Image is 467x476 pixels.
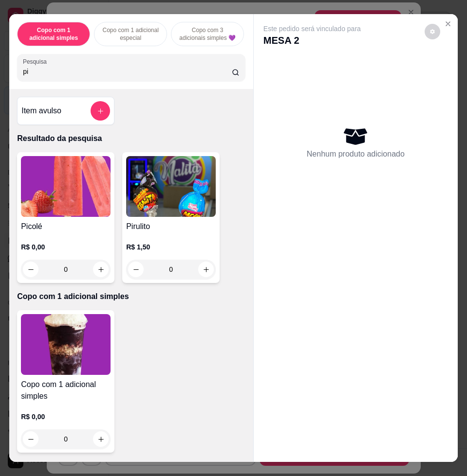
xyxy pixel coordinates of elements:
[91,101,110,121] button: add-separate-item
[198,262,214,277] button: increase-product-quantity
[23,57,50,66] label: Pesquisa
[126,156,216,217] img: product-image
[440,16,456,32] button: Close
[21,314,111,375] img: product-image
[17,291,245,302] p: Copo com 1 adicional simples
[17,133,245,144] p: Resultado da pesquisa
[21,105,61,117] h4: Item avulso
[307,148,405,160] p: Nenhum produto adicionado
[179,26,236,42] p: Copo com 3 adicionais simples 💜
[126,221,216,232] h4: Pirulito
[23,67,232,76] input: Pesquisa
[126,242,216,252] p: R$ 1,50
[425,24,440,39] button: decrease-product-quantity
[21,156,111,217] img: product-image
[21,379,111,402] h4: Copo com 1 adicional simples
[21,221,111,232] h4: Picolé
[21,242,111,252] p: R$ 0,00
[25,26,82,42] p: Copo com 1 adicional simples
[21,412,111,422] p: R$ 0,00
[128,262,144,277] button: decrease-product-quantity
[263,24,361,34] p: Este pedido será vinculado para
[263,34,361,47] p: MESA 2
[17,460,245,472] p: Copo com 1 adicional especial
[102,26,159,42] p: Copo com 1 adicional especial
